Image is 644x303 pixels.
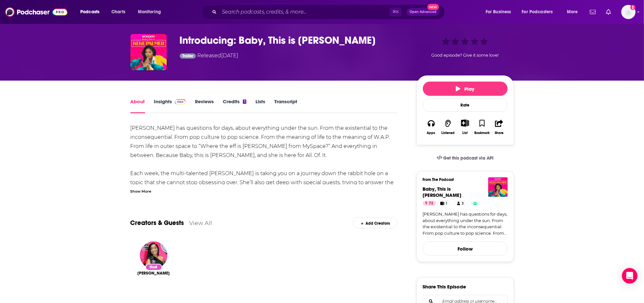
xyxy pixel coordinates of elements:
[446,200,447,207] span: 1
[630,5,636,10] svg: Add a profile image
[587,6,598,17] a: Show notifications dropdown
[432,53,499,58] span: Good episode? Give it some love!
[567,7,578,17] span: More
[410,10,436,14] span: Open Advanced
[130,98,145,113] a: About
[5,6,67,18] img: Podchaser - Follow, Share and Rate Podcasts
[130,219,184,227] a: Creators & Guests
[138,271,170,276] span: [PERSON_NAME]
[180,34,406,47] h1: Introducing: Baby, This is Keke Palmer
[495,131,503,135] div: Share
[145,264,162,271] div: Host
[604,6,614,17] a: Show notifications dropdown
[486,7,511,17] span: For Business
[390,8,401,16] span: ⌘ K
[518,7,562,17] button: open menu
[442,131,455,135] div: Listened
[423,186,462,198] span: Baby, This is [PERSON_NAME]
[474,131,490,135] div: Bookmark
[481,7,519,17] button: open menu
[423,177,503,182] h3: From The Podcast
[182,54,193,58] span: Trailer
[621,5,636,19] button: Show profile menu
[429,200,434,207] span: 72
[463,131,468,135] div: List
[440,115,457,139] button: Listened
[130,124,398,214] div: [PERSON_NAME] has questions for days, about everything under the sun. From the existential to the...
[195,98,214,113] a: Reviews
[255,98,265,113] a: Lists
[488,177,508,197] img: Baby, This is Keke Palmer
[423,98,508,112] div: Rate
[432,150,499,166] a: Get this podcast via API
[107,7,129,17] a: Charts
[491,115,507,139] button: Share
[175,99,186,105] img: Podchaser Pro
[154,98,186,113] a: InsightsPodchaser Pro
[407,8,439,16] button: Open AdvancedNew
[423,284,466,290] h3: Share This Episode
[562,7,586,17] button: open menu
[133,7,169,17] button: open menu
[111,7,125,17] span: Charts
[456,86,474,92] span: Play
[454,201,467,206] a: 3
[462,200,464,207] span: 3
[223,98,246,113] a: Credits1
[427,131,435,135] div: Apps
[423,115,440,139] button: Apps
[243,99,246,104] div: 1
[423,211,508,236] a: [PERSON_NAME] has questions for days, about everything under the sun. From the existential to the...
[130,34,167,70] img: Introducing: Baby, This is Keke Palmer
[457,115,473,139] div: Show More ButtonList
[180,52,239,61] div: Released [DATE]
[138,7,161,17] span: Monitoring
[522,7,553,17] span: For Podcasters
[208,5,451,19] div: Search podcasts, credits, & more...
[76,7,108,17] button: open menu
[427,4,439,10] span: New
[423,241,508,256] button: Follow
[219,7,390,17] input: Search podcasts, credits, & more...
[138,271,170,276] a: Keke Palmer
[80,7,99,17] span: Podcasts
[423,201,436,206] a: 72
[621,5,636,19] img: User Profile
[458,119,472,127] button: Show More Button
[189,219,212,226] a: View All
[353,217,397,229] div: Add Creators
[140,241,167,269] img: Keke Palmer
[622,268,638,284] div: Open Intercom Messenger
[437,201,450,206] a: 1
[423,82,508,96] button: Play
[274,98,297,113] a: Transcript
[474,115,491,139] button: Bookmark
[443,155,493,161] span: Get this podcast via API
[423,186,462,198] a: Baby, This is Keke Palmer
[621,5,636,19] span: Logged in as rowan.sullivan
